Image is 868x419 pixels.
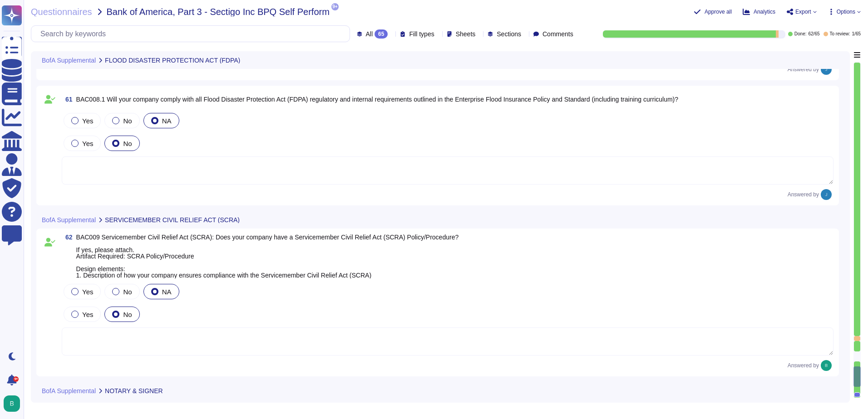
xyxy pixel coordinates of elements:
[795,9,811,15] span: Export
[123,117,132,125] span: No
[497,31,521,37] span: Sections
[456,31,476,37] span: Sheets
[123,288,132,296] span: No
[42,388,96,394] span: BofA Supplemental
[542,31,573,37] span: Comments
[76,234,459,279] span: BAC009 Servicemember Civil Relief Act (SCRA): Does your company have a Servicemember Civil Relief...
[82,140,93,147] span: Yes
[821,189,832,200] img: user
[754,9,775,15] span: Analytics
[62,96,73,102] span: 61
[107,7,330,16] span: Bank of America, Part 3 - Sectigo Inc BPQ Self Perform
[788,363,819,368] span: Answered by
[821,64,832,75] img: user
[31,7,92,16] span: Questionnaires
[13,376,19,382] div: 9+
[409,31,434,37] span: Fill types
[162,288,172,296] span: NA
[76,96,678,103] span: BAC008.1 Will your company comply with all Flood Disaster Protection Act (FDPA) regulatory and in...
[366,31,373,37] span: All
[2,394,26,414] button: user
[331,3,339,10] span: 9+
[105,388,163,394] span: NOTARY & SIGNER
[743,8,775,15] button: Analytics
[375,29,388,39] div: 65
[830,32,850,36] span: To review:
[105,57,240,63] span: FLOOD DISASTER PROTECTION ACT (FDPA)
[694,8,732,15] button: Approve all
[62,234,73,240] span: 62
[82,311,93,318] span: Yes
[82,117,93,125] span: Yes
[808,32,819,36] span: 62 / 65
[705,9,732,15] span: Approve all
[162,117,172,125] span: NA
[42,217,96,223] span: BofA Supplemental
[82,288,93,296] span: Yes
[821,360,832,371] img: user
[837,9,855,15] span: Options
[105,217,240,223] span: SERVICEMEMBER CIVIL RELIEF ACT (SCRA)
[123,311,132,318] span: No
[788,192,819,197] span: Answered by
[788,67,819,72] span: Answered by
[794,32,807,36] span: Done:
[852,32,861,36] span: 1 / 65
[123,140,132,147] span: No
[4,395,20,412] img: user
[36,26,350,42] input: Search by keywords
[42,57,96,63] span: BofA Supplemental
